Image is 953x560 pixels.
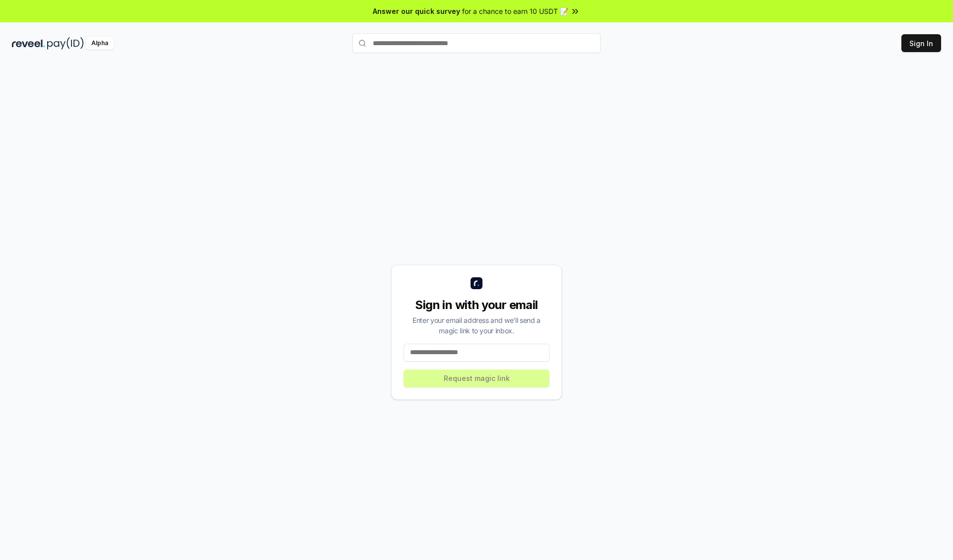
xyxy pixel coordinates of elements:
button: Sign In [901,34,941,52]
span: Answer our quick survey [373,6,460,16]
img: logo_small [471,277,482,289]
span: for a chance to earn 10 USDT 📝 [462,6,568,16]
div: Alpha [86,37,114,50]
div: Sign in with your email [404,297,549,313]
img: reveel_dark [12,37,45,50]
img: pay_id [47,37,84,50]
div: Enter your email address and we’ll send a magic link to your inbox. [404,315,549,336]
